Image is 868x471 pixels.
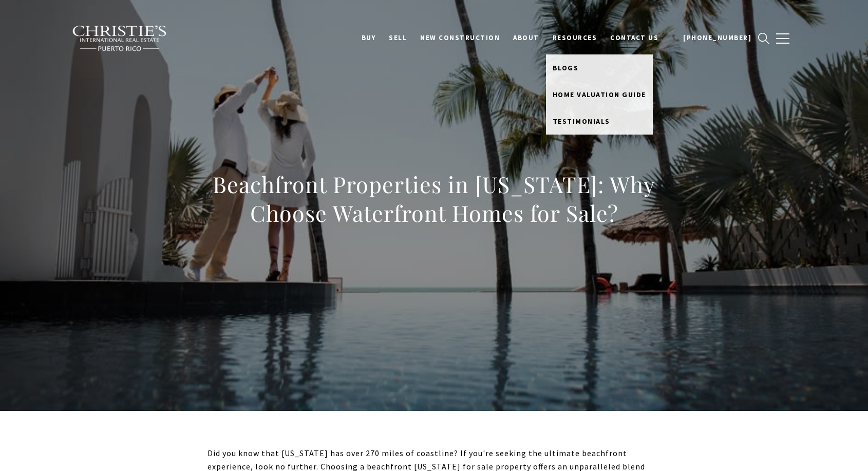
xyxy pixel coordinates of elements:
span: Contact Us [610,33,658,42]
a: New Construction [413,28,506,48]
span: 📞 [PHONE_NUMBER] [672,33,751,42]
a: Home Valuation Guide [546,81,653,108]
a: About [506,28,546,48]
a: Testimonials [546,108,653,135]
img: Christie's International Real Estate black text logo [72,25,167,52]
span: New Construction [420,33,500,42]
span: Testimonials [553,117,610,126]
a: SELL [382,28,413,48]
a: BUY [355,28,383,48]
a: Resources [546,28,604,48]
a: 📞 [PHONE_NUMBER] [665,28,758,48]
h1: Beachfront Properties in [US_STATE]: Why Choose Waterfront Homes for Sale? [207,170,661,228]
span: Blogs [553,63,579,72]
span: Home Valuation Guide [553,90,646,99]
a: Blogs [546,54,653,81]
